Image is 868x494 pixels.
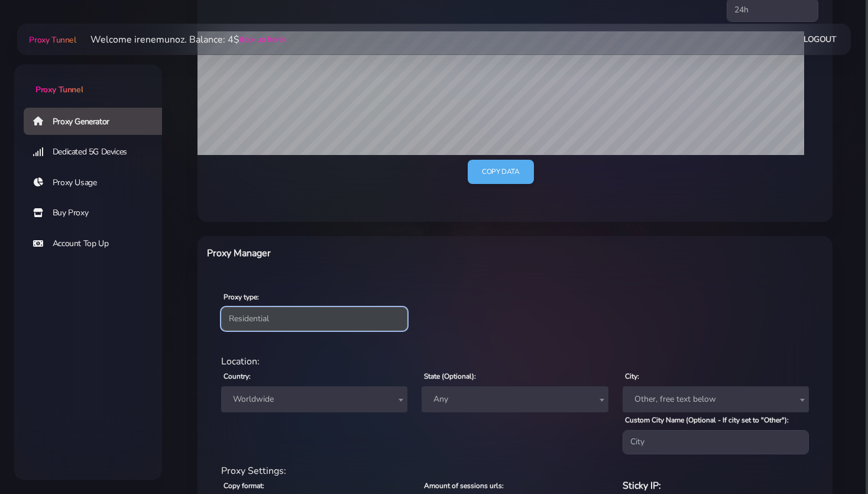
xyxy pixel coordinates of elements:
[24,108,171,135] a: Proxy Generator
[24,230,171,257] a: Account Top Up
[429,391,601,408] span: Any
[214,464,816,478] div: Proxy Settings:
[422,386,608,412] span: Any
[76,33,285,47] li: Welcome irenemunoz. Balance: 4$
[623,386,809,412] span: Other, free text below
[424,371,476,382] label: State (Optional):
[625,371,639,382] label: City:
[623,430,809,454] input: City
[630,391,802,408] span: Other, free text below
[625,415,789,425] label: Custom City Name (Optional - If city set to "Other"):
[228,391,400,408] span: Worldwide
[14,64,162,96] a: Proxy Tunnel
[27,30,76,49] a: Proxy Tunnel
[35,84,83,95] span: Proxy Tunnel
[214,354,816,369] div: Location:
[468,160,533,184] a: Copy data
[811,437,853,479] iframe: Webchat Widget
[24,169,171,196] a: Proxy Usage
[239,33,285,46] a: (top-up here)
[424,480,504,491] label: Amount of sessions urls:
[623,478,809,493] h6: Sticky IP:
[29,34,76,46] span: Proxy Tunnel
[24,199,171,227] a: Buy Proxy
[224,292,259,302] label: Proxy type:
[804,28,837,50] a: Logout
[24,138,171,166] a: Dedicated 5G Devices
[224,371,251,382] label: Country:
[207,246,561,261] h6: Proxy Manager
[221,386,407,412] span: Worldwide
[224,480,264,491] label: Copy format:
